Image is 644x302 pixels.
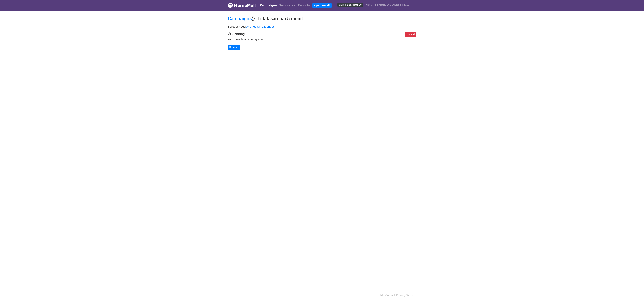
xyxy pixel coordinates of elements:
[228,16,416,22] h2: ⟫ Tidak sampai 5 menit
[228,16,252,21] a: Campaigns
[312,3,331,8] a: Open Gmail
[228,3,233,8] img: MergeMail logo
[228,38,416,41] p: Your emails are being sent.
[364,1,374,8] a: Help
[374,1,413,9] a: [EMAIL_ADDRESS][DOMAIN_NAME]
[375,3,409,7] span: [EMAIL_ADDRESS][DOMAIN_NAME]
[246,25,274,28] a: Untitled spreadsheet
[385,294,395,297] a: Contact
[228,25,416,29] p: Spreadsheet:
[379,294,385,297] a: Help
[278,2,296,9] a: Templates
[406,294,414,297] a: Terms
[336,1,364,8] a: Daily emails left: 50
[228,2,256,9] a: MergeMail
[337,3,363,7] span: Daily emails left: 50
[627,286,644,302] iframe: Chat Widget
[405,32,416,37] a: Cancel
[259,2,278,9] a: Campaigns
[228,45,240,50] a: Refresh
[297,2,311,9] a: Reports
[396,294,405,297] a: Privacy
[228,32,416,36] h4: Sending...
